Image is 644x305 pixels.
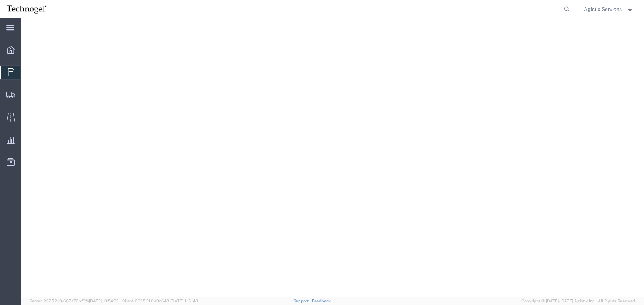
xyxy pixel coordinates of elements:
[521,298,635,304] span: Copyright © [DATE]-[DATE] Agistix Inc., All Rights Reserved
[312,299,331,303] a: Feedback
[122,299,198,303] span: Client: 2025.21.0-f0c8481
[5,4,48,15] img: logo
[584,5,622,13] span: Agistix Services
[293,299,312,303] a: Support
[171,299,198,303] span: [DATE] 11:51:43
[89,299,119,303] span: [DATE] 10:54:32
[583,5,634,14] button: Agistix Services
[21,18,644,297] iframe: To enrich screen reader interactions, please activate Accessibility in Grammarly extension settings
[30,299,119,303] span: Server: 2025.21.0-667a72bf6fa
